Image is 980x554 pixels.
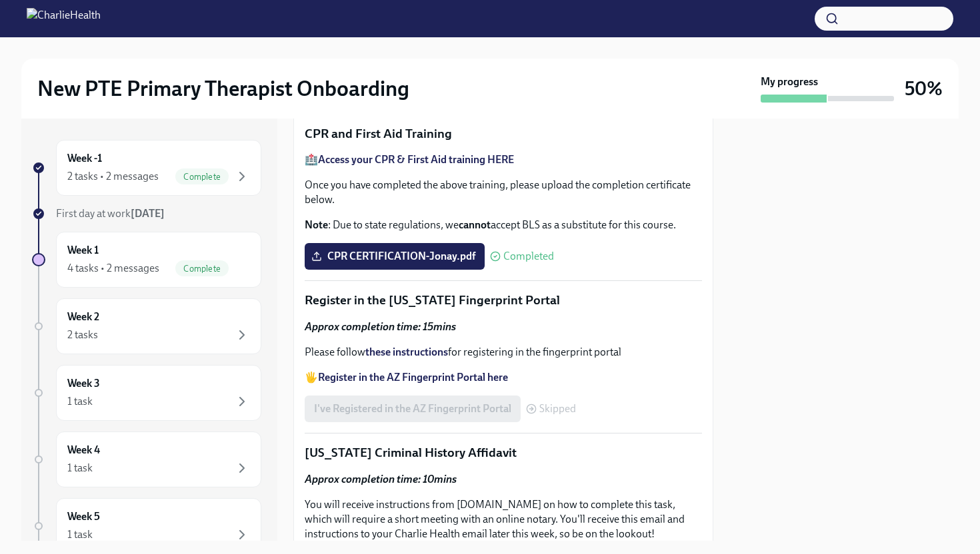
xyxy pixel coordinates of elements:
p: CPR and First Aid Training [305,125,702,142]
p: 🏥 [305,152,702,167]
a: Register in the AZ Fingerprint Portal here [318,371,508,384]
div: 2 tasks • 2 messages [67,169,159,184]
h6: Week 1 [67,243,99,258]
a: Week 14 tasks • 2 messagesComplete [32,232,261,288]
h6: Week 4 [67,443,100,457]
div: 1 task [67,394,93,409]
span: Skipped [539,404,576,414]
h3: 50% [905,77,943,101]
a: Week 41 task [32,431,261,487]
strong: My progress [761,75,818,89]
h2: New PTE Primary Therapist Onboarding [37,75,409,102]
strong: Approx completion time: 15mins [305,320,456,333]
p: : Due to state regulations, we accept BLS as a substitute for this course. [305,218,702,232]
a: Access your CPR & First Aid training HERE [318,153,514,166]
span: First day at work [56,207,165,220]
div: 2 tasks [67,328,98,342]
p: 🖐️ [305,370,702,385]
a: Week 51 task [32,498,261,554]
div: 4 tasks • 2 messages [67,261,159,276]
strong: [DATE] [131,207,165,220]
p: Once you have completed the above training, please upload the completion certificate below. [305,178,702,207]
p: [US_STATE] Criminal History Affidavit [305,444,702,461]
strong: cannot [459,218,491,231]
span: Complete [175,264,229,274]
div: 1 task [67,461,93,475]
h6: Week -1 [67,151,102,166]
label: CPR CERTIFICATION-Jonay.pdf [305,243,485,270]
strong: Note [305,218,328,231]
span: Complete [175,172,229,182]
span: CPR CERTIFICATION-Jonay.pdf [314,250,475,263]
h6: Week 3 [67,376,100,391]
p: Please follow for registering in the fingerprint portal [305,345,702,360]
h6: Week 2 [67,310,99,324]
a: Week 22 tasks [32,298,261,354]
a: First day at work[DATE] [32,206,261,221]
p: You will receive instructions from [DOMAIN_NAME] on how to complete this task, which will require... [305,497,702,541]
p: Register in the [US_STATE] Fingerprint Portal [305,292,702,309]
a: Week 31 task [32,365,261,421]
a: Week -12 tasks • 2 messagesComplete [32,140,261,196]
strong: Approx completion time: 10mins [305,473,457,485]
h6: Week 5 [67,509,100,524]
span: Completed [503,251,554,262]
a: these instructions [365,346,448,358]
img: CharlieHealth [27,8,101,29]
div: 1 task [67,527,93,542]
